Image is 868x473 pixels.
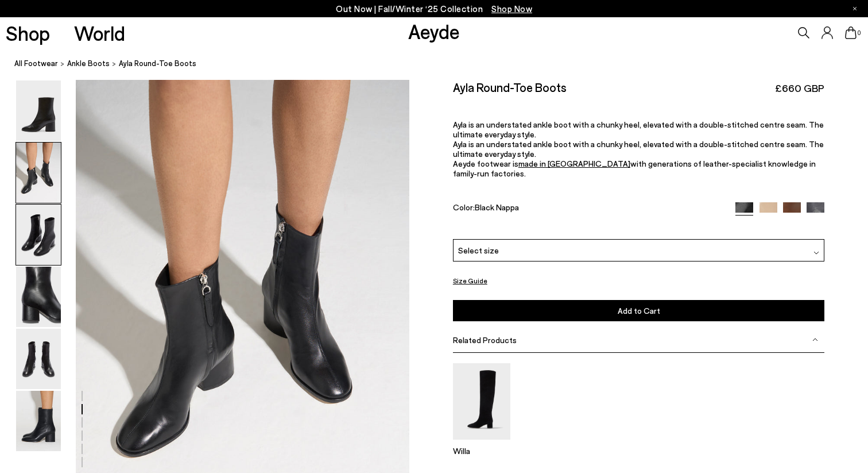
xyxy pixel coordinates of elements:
a: All Footwear [14,57,58,70]
button: Size Guide [453,274,487,288]
button: Add to Cart [453,300,825,321]
span: Navigate to /collections/new-in [491,3,532,14]
a: Shop [6,23,50,43]
div: Color: [453,202,723,215]
a: Aeyde [408,19,460,43]
img: Willa Suede Over-Knee Boots [453,363,510,440]
img: svg%3E [812,337,818,343]
a: ankle boots [67,57,110,70]
p: Ayla is an understated ankle boot with a chunky heel, elevated with a double-stitched centre seam... [453,120,825,139]
a: 0 [845,26,857,39]
img: svg%3E [813,249,819,255]
span: Add to Cart [618,306,660,316]
img: Ayla Round-Toe Boots - Image 2 [16,143,61,203]
img: Ayla Round-Toe Boots - Image 3 [16,205,61,265]
span: ankle boots [67,59,110,68]
p: Willa [453,446,510,456]
span: with generations of leather-specialist knowledge in family-run factories. [453,159,816,178]
a: made in [GEOGRAPHIC_DATA] [518,159,630,168]
span: Aeyde footwear is [453,159,518,168]
span: Ayla Round-Toe Boots [119,57,196,70]
h2: Ayla Round-Toe Boots [453,80,567,94]
span: Select size [458,244,499,256]
img: Ayla Round-Toe Boots - Image 5 [16,329,61,389]
span: 0 [857,30,862,36]
span: Related Products [453,335,517,345]
img: Ayla Round-Toe Boots - Image 6 [16,391,61,451]
a: World [74,23,125,43]
a: Willa Suede Over-Knee Boots Willa [453,432,510,456]
span: £660 GBP [775,81,824,95]
img: Ayla Round-Toe Boots - Image 1 [16,80,61,141]
nav: breadcrumb [14,48,868,80]
img: Ayla Round-Toe Boots - Image 4 [16,267,61,327]
p: Out Now | Fall/Winter ‘25 Collection [336,2,532,16]
p: Ayla is an understated ankle boot with a chunky heel, elevated with a double-stitched centre seam... [453,139,825,159]
span: Black Nappa [475,202,519,211]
